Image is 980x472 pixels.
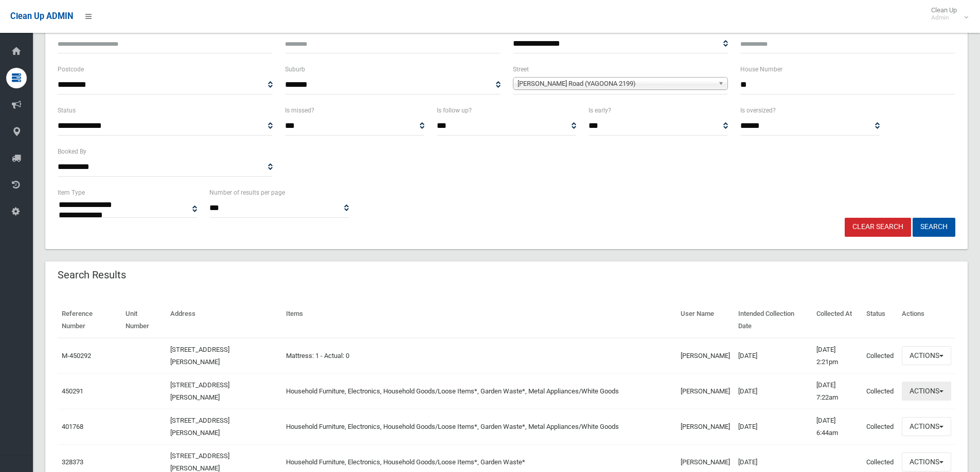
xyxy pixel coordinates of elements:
[734,338,812,374] td: [DATE]
[285,64,305,75] label: Suburb
[437,105,472,116] label: Is follow up?
[812,409,862,444] td: [DATE] 6:44am
[812,338,862,374] td: [DATE] 2:21pm
[845,218,911,237] a: Clear Search
[676,338,734,374] td: [PERSON_NAME]
[121,303,166,338] th: Unit Number
[10,11,73,21] span: Clean Up ADMIN
[170,346,229,366] a: [STREET_ADDRESS][PERSON_NAME]
[812,373,862,409] td: [DATE] 7:22am
[902,452,951,471] button: Actions
[589,105,611,116] label: Is early?
[62,352,91,360] a: M-450292
[170,452,229,472] a: [STREET_ADDRESS][PERSON_NAME]
[58,64,84,75] label: Postcode
[58,105,76,116] label: Status
[62,387,83,395] a: 450291
[209,187,285,198] label: Number of results per page
[740,105,776,116] label: Is oversized?
[676,303,734,338] th: User Name
[734,409,812,444] td: [DATE]
[62,458,83,466] a: 328373
[676,373,734,409] td: [PERSON_NAME]
[902,346,951,365] button: Actions
[740,64,782,75] label: House Number
[282,338,676,374] td: Mattress: 1 - Actual: 0
[58,146,86,157] label: Booked By
[62,423,83,430] a: 401768
[898,303,955,338] th: Actions
[166,303,282,338] th: Address
[926,6,967,22] span: Clean Up
[862,303,898,338] th: Status
[282,409,676,444] td: Household Furniture, Electronics, Household Goods/Loose Items*, Garden Waste*, Metal Appliances/W...
[862,373,898,409] td: Collected
[862,338,898,374] td: Collected
[862,409,898,444] td: Collected
[285,105,314,116] label: Is missed?
[170,381,229,401] a: [STREET_ADDRESS][PERSON_NAME]
[282,303,676,338] th: Items
[58,187,85,198] label: Item Type
[913,218,955,237] button: Search
[734,373,812,409] td: [DATE]
[282,373,676,409] td: Household Furniture, Electronics, Household Goods/Loose Items*, Garden Waste*, Metal Appliances/W...
[518,78,714,90] span: [PERSON_NAME] Road (YAGOONA 2199)
[58,303,121,338] th: Reference Number
[734,303,812,338] th: Intended Collection Date
[812,303,862,338] th: Collected At
[931,14,957,22] small: Admin
[45,265,138,285] header: Search Results
[902,382,951,401] button: Actions
[513,64,529,75] label: Street
[676,409,734,444] td: [PERSON_NAME]
[902,417,951,436] button: Actions
[170,417,229,437] a: [STREET_ADDRESS][PERSON_NAME]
